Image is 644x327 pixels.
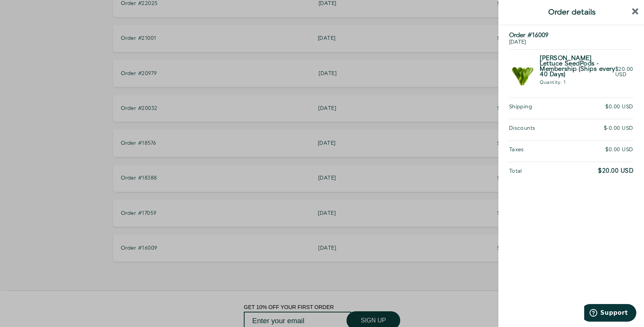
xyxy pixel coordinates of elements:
span: [DATE] [509,38,526,46]
span: $0.00 USD [606,147,633,152]
span: Order details [548,7,596,18]
iframe: Opens a widget where you can find more information [584,304,636,323]
img: Bibb Lettuce SeedPods - Membership [509,59,536,85]
span: [PERSON_NAME] Lettuce SeedPods - Membership (Ships every 40 Days) [540,56,615,77]
span: Shipping [509,104,532,110]
span: $0.00 USD [606,104,633,110]
span: Discounts [509,126,536,131]
div: Order #16009 [509,33,633,38]
span: $20.00 USD [598,169,633,173]
span: $20.00 USD [615,67,633,77]
span: Total [509,168,522,174]
p: Quantity: 1 [540,80,615,85]
span: Taxes [509,147,524,152]
button: close sidebar [632,6,639,19]
span: $-0.00 USD [604,126,633,131]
